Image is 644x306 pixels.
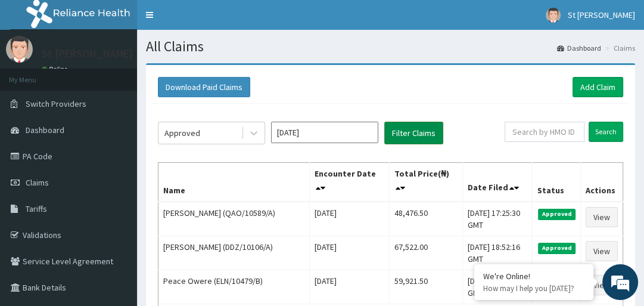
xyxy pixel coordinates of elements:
[538,243,575,254] span: Approved
[158,163,310,202] th: Name
[310,270,390,304] td: [DATE]
[42,65,70,73] a: Online
[310,202,390,236] td: [DATE]
[164,127,200,139] div: Approved
[546,8,561,23] img: User Image
[483,271,584,282] div: We're Online!
[310,236,390,270] td: [DATE]
[158,202,310,236] td: [PERSON_NAME] (QAO/10589/A)
[384,122,443,144] button: Filter Claims
[505,122,584,142] input: Search by HMO ID
[568,10,635,20] span: St [PERSON_NAME]
[26,203,47,214] span: Tariffs
[158,270,310,304] td: Peace Owere (ELN/10479/B)
[573,77,623,97] a: Add Claim
[390,163,463,202] th: Total Price(₦)
[586,241,618,261] a: View
[602,43,635,53] li: Claims
[271,122,378,143] input: Select Month and Year
[26,125,64,135] span: Dashboard
[483,283,584,293] p: How may I help you today?
[589,122,623,142] input: Search
[146,39,635,54] h1: All Claims
[462,163,532,202] th: Date Filed
[390,270,463,304] td: 59,921.50
[462,270,532,304] td: [DATE] 08:28:22 GMT
[557,43,601,53] a: Dashboard
[462,236,532,270] td: [DATE] 18:52:16 GMT
[158,77,250,97] button: Download Paid Claims
[538,209,575,220] span: Approved
[586,275,618,295] a: View
[586,207,618,227] a: View
[310,163,390,202] th: Encounter Date
[532,163,581,202] th: Status
[26,98,86,109] span: Switch Providers
[462,202,532,236] td: [DATE] 17:25:30 GMT
[580,163,623,202] th: Actions
[390,236,463,270] td: 67,522.00
[26,177,49,188] span: Claims
[42,48,133,59] p: St [PERSON_NAME]
[6,36,33,63] img: User Image
[390,202,463,236] td: 48,476.50
[158,236,310,270] td: [PERSON_NAME] (DDZ/10106/A)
